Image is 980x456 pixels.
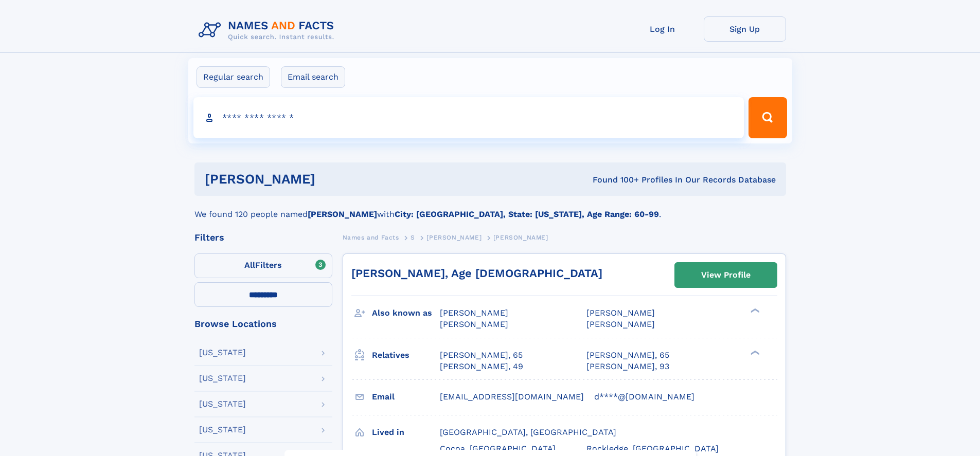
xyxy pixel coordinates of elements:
h3: Also known as [372,304,440,322]
h3: Lived in [372,424,440,441]
span: [PERSON_NAME] [586,319,655,329]
span: [PERSON_NAME] [440,308,508,318]
b: City: [GEOGRAPHIC_DATA], State: [US_STATE], Age Range: 60-99 [395,209,659,219]
span: All [244,260,255,270]
a: [PERSON_NAME], 49 [440,361,523,372]
b: [PERSON_NAME] [308,209,377,219]
span: [GEOGRAPHIC_DATA], [GEOGRAPHIC_DATA] [440,427,616,437]
span: [EMAIL_ADDRESS][DOMAIN_NAME] [440,392,584,402]
span: Rockledge, [GEOGRAPHIC_DATA] [586,444,719,453]
div: Found 100+ Profiles In Our Records Database [454,174,776,186]
a: Log In [621,16,704,42]
a: [PERSON_NAME] [426,231,482,244]
h1: [PERSON_NAME] [205,173,454,186]
a: [PERSON_NAME], Age [DEMOGRAPHIC_DATA] [351,267,602,280]
a: [PERSON_NAME], 93 [586,361,669,372]
button: Search Button [749,97,787,138]
span: [PERSON_NAME] [586,308,655,318]
input: search input [193,97,744,138]
div: [US_STATE] [199,374,246,382]
div: ❯ [748,349,760,356]
div: [US_STATE] [199,349,246,357]
div: [US_STATE] [199,426,246,434]
a: View Profile [675,263,777,287]
img: Logo Names and Facts [194,16,343,44]
a: S [411,231,415,244]
span: [PERSON_NAME] [426,234,482,241]
span: [PERSON_NAME] [440,319,508,329]
label: Regular search [197,66,270,88]
div: Filters [194,233,332,242]
a: Names and Facts [343,231,399,244]
h3: Email [372,388,440,406]
div: ❯ [748,307,760,314]
a: Sign Up [704,16,786,42]
a: [PERSON_NAME], 65 [440,350,523,361]
label: Filters [194,253,332,278]
h3: Relatives [372,346,440,364]
label: Email search [281,66,345,88]
span: [PERSON_NAME] [493,234,548,241]
div: [US_STATE] [199,400,246,408]
div: View Profile [701,263,751,287]
span: Cocoa, [GEOGRAPHIC_DATA] [440,444,556,453]
div: We found 120 people named with . [194,196,786,221]
span: S [411,234,415,241]
div: Browse Locations [194,319,332,329]
a: [PERSON_NAME], 65 [586,350,669,361]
